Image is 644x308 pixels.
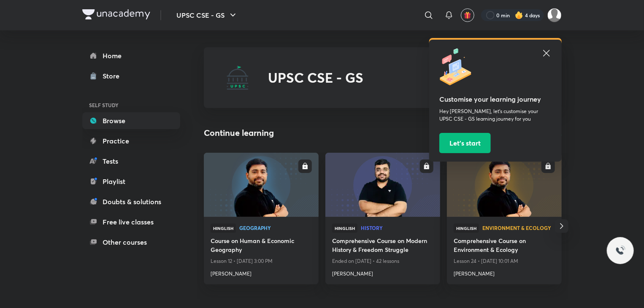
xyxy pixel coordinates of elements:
[82,68,180,84] a: Store
[439,133,491,153] button: Let’s start
[82,47,180,64] a: Home
[103,71,124,81] div: Store
[82,173,180,190] a: Playlist
[332,236,433,256] a: Comprehensive Course on Modern History & Freedom Struggle
[171,7,243,24] button: UPSC CSE - GS
[211,256,312,267] p: Lesson 12 • [DATE] 3:00 PM
[361,225,433,231] a: History
[461,8,474,22] button: avatar
[324,152,441,217] img: new-thumbnail
[268,70,363,86] h2: UPSC CSE - GS
[482,225,555,230] span: Environment & Ecology
[454,236,555,256] a: Comprehensive Course on Environment & Ecology
[82,112,180,129] a: Browse
[446,152,563,217] img: new-thumbnail
[361,225,433,230] span: History
[454,224,479,233] span: Hinglish
[82,153,180,170] a: Tests
[239,225,312,231] a: Geography
[332,224,357,233] span: Hinglish
[211,224,236,233] span: Hinglish
[224,64,251,91] img: UPSC CSE - GS
[204,127,274,139] h2: Continue learning
[239,225,312,230] span: Geography
[325,153,440,217] a: new-thumbnail
[454,256,555,267] p: Lesson 24 • [DATE] 10:01 AM
[615,246,625,256] img: ttu
[82,132,180,149] a: Practice
[332,267,433,278] a: [PERSON_NAME]
[439,108,552,123] p: Hey [PERSON_NAME], let’s customise your UPSC CSE - GS learning journey for you
[211,236,312,256] a: Course on Human & Economic Geography
[439,48,477,86] img: icon
[82,98,180,112] h6: SELF STUDY
[82,193,180,210] a: Doubts & solutions
[464,11,471,19] img: avatar
[211,267,312,278] a: [PERSON_NAME]
[204,153,319,217] a: new-thumbnail
[454,267,555,278] a: [PERSON_NAME]
[82,234,180,251] a: Other courses
[439,94,552,104] h5: Customise your learning journey
[82,9,150,19] img: Company Logo
[82,9,150,22] a: Company Logo
[203,152,319,217] img: new-thumbnail
[447,153,562,217] a: new-thumbnail
[332,256,433,267] p: Ended on [DATE] • 42 lessons
[547,8,562,22] img: Shubham Kumar
[515,11,523,19] img: streak
[82,213,180,230] a: Free live classes
[482,225,555,231] a: Environment & Ecology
